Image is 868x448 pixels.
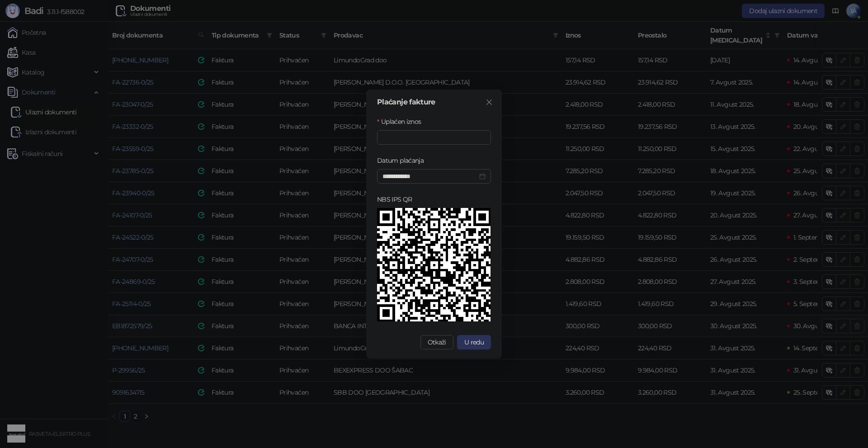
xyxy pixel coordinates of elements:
[428,338,446,346] span: Otkaži
[377,117,427,127] label: Uplaćen iznos
[377,131,491,144] input: Uplaćen iznos
[457,335,491,349] button: U redu
[377,194,418,204] label: NBS IPS QR
[420,335,453,349] button: Otkaži
[377,208,491,321] img: NBS IPS QR Kod
[482,99,496,106] span: Zatvori
[382,171,477,181] input: Datum plaćanja
[464,338,484,346] span: U redu
[377,99,491,106] div: Plaćanje fakture
[482,95,496,109] button: Close
[377,156,429,165] label: Datum plaćanja
[486,99,493,106] span: close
